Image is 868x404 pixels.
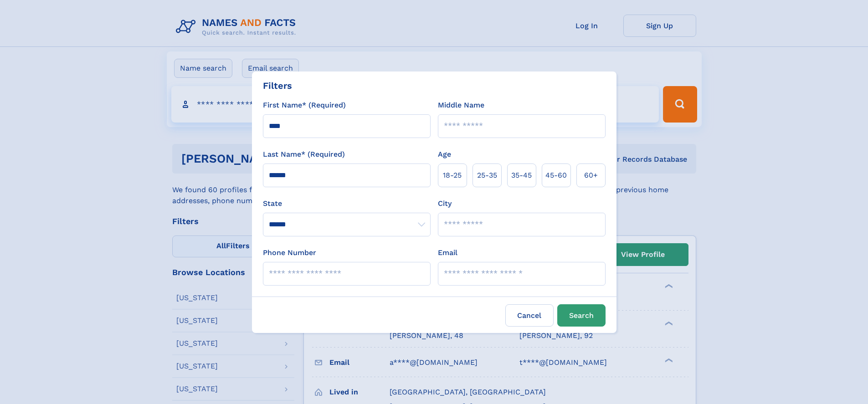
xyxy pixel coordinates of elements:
div: Filters [263,79,292,92]
label: Email [438,247,457,258]
label: Age [438,149,451,160]
span: 18‑25 [443,170,462,181]
label: State [263,198,431,209]
label: Phone Number [263,247,316,258]
label: Middle Name [438,100,484,111]
button: Search [557,304,606,327]
span: 25‑35 [477,170,497,181]
label: City [438,198,452,209]
label: First Name* (Required) [263,100,346,111]
span: 35‑45 [511,170,532,181]
span: 45‑60 [545,170,567,181]
label: Cancel [505,304,554,327]
label: Last Name* (Required) [263,149,345,160]
span: 60+ [584,170,598,181]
